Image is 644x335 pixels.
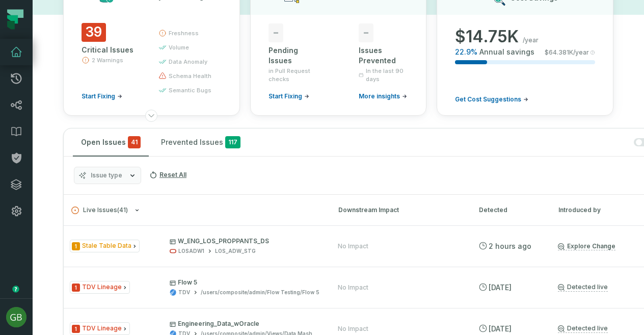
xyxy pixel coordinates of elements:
span: Issue Type [70,281,130,294]
a: Explore Change [558,242,615,250]
span: in Pull Request checks [269,67,318,83]
span: critical issues and errors combined [128,136,141,148]
span: Issue Type [70,322,130,335]
div: Tooltip anchor [11,285,20,294]
a: Start Fixing [82,92,122,100]
button: Issue type [74,167,141,184]
a: More insights [359,92,407,100]
relative-time: Sep 29, 2025, 2:02 AM CDT [489,324,512,333]
img: avatar of Geetha Bijjam [6,307,26,327]
div: LOSADW1 [178,247,204,255]
span: Severity [72,284,80,292]
span: semantic bugs [169,86,211,94]
relative-time: Oct 3, 2025, 8:33 AM CDT [489,242,531,250]
span: Severity [72,242,80,250]
a: Start Fixing [269,92,309,100]
span: 22.9 % [455,47,477,57]
div: Downstream Impact [338,205,461,215]
span: Live Issues ( 41 ) [71,207,128,214]
a: Detected live [558,283,608,292]
span: Annual savings [479,47,534,57]
button: Live Issues(41) [71,207,320,214]
span: 2 Warnings [92,56,123,64]
div: TDV [178,289,190,296]
div: Critical Issues [82,45,140,55]
span: 39 [82,23,106,42]
span: schema health [169,72,211,80]
button: Reset All [145,167,191,183]
span: freshness [169,29,199,37]
span: In the last 90 days [366,67,409,83]
span: Start Fixing [82,92,115,100]
span: 117 [225,136,240,148]
span: $ 14.75K [455,27,519,47]
p: W_ENG_LOS_PROPPANTS_DS [170,237,319,245]
span: Start Fixing [269,92,302,100]
span: /year [523,36,539,44]
span: More insights [359,92,400,100]
span: - [359,23,373,42]
span: Issue Type [70,240,140,252]
div: Issues Prevented [359,45,408,66]
p: Flow 5 [170,278,319,287]
div: No Impact [338,325,368,333]
a: Detected live [558,324,608,333]
button: Prevented Issues [153,128,249,156]
div: Detected [479,205,540,215]
a: Get Cost Suggestions [455,95,528,104]
relative-time: Sep 29, 2025, 2:02 AM CDT [489,283,512,292]
div: LOS_ADW_STG [215,247,256,255]
div: No Impact [338,242,368,250]
span: data anomaly [169,58,207,66]
span: Issue type [91,171,122,179]
span: Severity [72,325,80,333]
button: Open Issues [73,128,149,156]
div: No Impact [338,284,368,292]
span: volume [169,43,189,51]
div: /users/composite/admin/Flow Testing/Flow 5 [201,289,319,296]
p: Engineering_Data_wOracle [170,320,319,328]
div: Pending Issues [269,45,318,66]
span: - [269,23,283,42]
span: Get Cost Suggestions [455,95,521,104]
span: $ 64.381K /year [545,48,589,57]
